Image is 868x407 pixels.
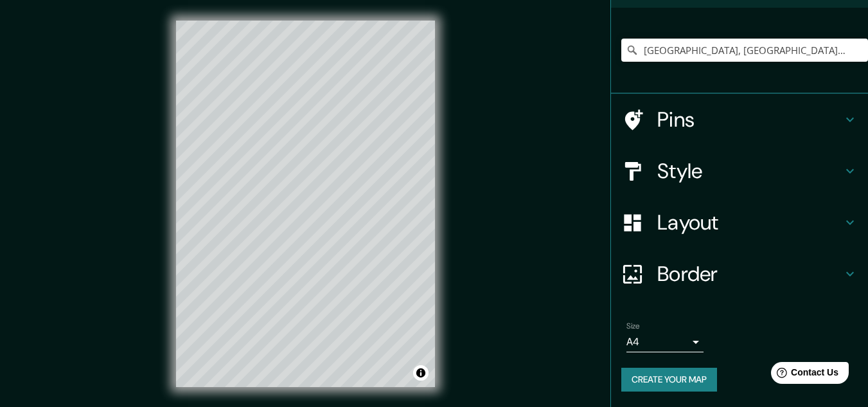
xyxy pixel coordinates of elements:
[413,365,429,381] button: Toggle attribution
[754,357,854,393] iframe: Help widget launcher
[611,197,868,248] div: Layout
[657,107,842,132] h4: Pins
[626,321,640,332] label: Size
[657,261,842,287] h4: Border
[657,158,842,184] h4: Style
[611,94,868,145] div: Pins
[621,39,868,62] input: Pick your city or area
[626,332,704,352] div: A4
[611,145,868,197] div: Style
[621,368,717,392] button: Create your map
[611,248,868,300] div: Border
[657,210,842,235] h4: Layout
